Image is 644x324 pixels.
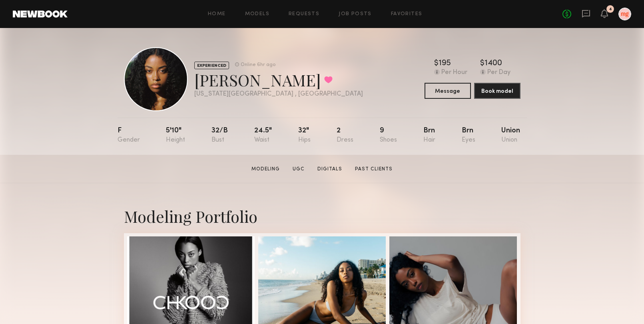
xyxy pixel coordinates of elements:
div: 32" [298,127,311,144]
button: Book model [474,83,520,99]
a: UGC [289,166,308,173]
div: $ [480,60,484,68]
a: Models [245,12,269,17]
div: Brn [462,127,475,144]
div: Per Hour [441,69,467,76]
div: [PERSON_NAME] [194,69,363,90]
div: EXPERIENCED [194,62,229,69]
div: 1400 [484,60,502,68]
div: 2 [337,127,353,144]
button: Message [425,83,471,99]
a: Requests [289,12,319,17]
a: Digitals [314,166,345,173]
div: Brn [423,127,435,144]
div: F [118,127,140,144]
div: Online 6hr ago [241,62,275,68]
div: Union [501,127,520,144]
a: Favorites [391,12,423,17]
div: $ [434,60,439,68]
a: Home [208,12,226,17]
div: [US_STATE][GEOGRAPHIC_DATA] , [GEOGRAPHIC_DATA] [194,91,363,98]
div: 32/b [211,127,228,144]
div: 24.5" [254,127,272,144]
div: Modeling Portfolio [124,206,520,227]
div: 4 [609,7,612,12]
a: Job Posts [339,12,372,17]
div: 195 [439,60,451,68]
a: Past Clients [352,166,396,173]
a: Modeling [248,166,283,173]
div: 9 [380,127,397,144]
div: Per Day [487,69,510,76]
div: 5'10" [166,127,185,144]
